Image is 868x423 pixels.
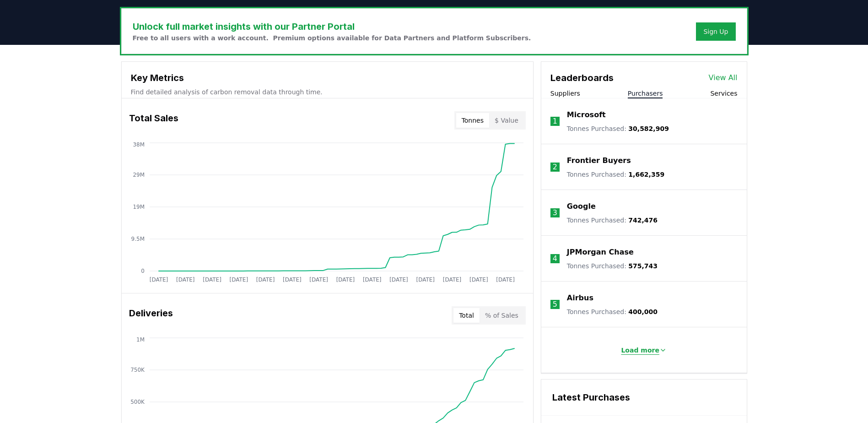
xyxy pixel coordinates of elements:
[553,207,557,218] p: 3
[628,308,658,315] span: 400,000
[141,268,145,274] tspan: 0
[456,113,489,128] button: Tonnes
[628,217,658,224] span: 742,476
[453,308,480,323] button: Total
[496,277,515,283] tspan: [DATE]
[131,87,524,97] p: Find detailed analysis of carbon removal data through time.
[567,247,634,258] a: JPMorgan Chase
[480,308,524,323] button: % of Sales
[628,89,663,98] button: Purchasers
[131,71,524,85] h3: Key Metrics
[176,277,194,283] tspan: [DATE]
[389,277,408,283] tspan: [DATE]
[567,307,658,316] p: Tonnes Purchased :
[567,216,658,225] p: Tonnes Purchased :
[283,277,302,283] tspan: [DATE]
[416,277,435,283] tspan: [DATE]
[149,277,168,283] tspan: [DATE]
[136,336,145,343] tspan: 1M
[567,261,658,271] p: Tonnes Purchased :
[628,125,669,132] span: 30,582,909
[550,89,580,98] button: Suppliers
[709,72,738,83] a: View All
[362,277,381,283] tspan: [DATE]
[696,22,735,41] button: Sign Up
[567,155,631,166] a: Frontier Buyers
[309,277,328,283] tspan: [DATE]
[203,277,221,283] tspan: [DATE]
[567,124,669,133] p: Tonnes Purchased :
[552,390,736,404] h3: Latest Purchases
[553,116,557,127] p: 1
[131,236,144,242] tspan: 9.5M
[130,399,145,405] tspan: 500K
[129,306,173,325] h3: Deliveries
[703,27,728,36] a: Sign Up
[628,171,664,178] span: 1,662,359
[133,172,145,178] tspan: 29M
[550,71,614,85] h3: Leaderboards
[256,277,275,283] tspan: [DATE]
[567,201,596,212] a: Google
[567,293,593,304] a: Airbus
[553,299,557,310] p: 5
[567,170,664,179] p: Tonnes Purchased :
[628,262,658,270] span: 575,743
[567,109,606,120] a: Microsoft
[442,277,461,283] tspan: [DATE]
[133,204,145,210] tspan: 19M
[133,20,531,33] h3: Unlock full market insights with our Partner Portal
[129,111,178,130] h3: Total Sales
[614,341,674,359] button: Load more
[621,346,659,355] p: Load more
[553,253,557,264] p: 4
[489,113,524,128] button: $ Value
[229,277,248,283] tspan: [DATE]
[130,367,145,373] tspan: 750K
[553,162,557,173] p: 2
[469,277,488,283] tspan: [DATE]
[336,277,355,283] tspan: [DATE]
[133,141,145,148] tspan: 38M
[133,33,531,43] p: Free to all users with a work account. Premium options available for Data Partners and Platform S...
[710,89,737,98] button: Services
